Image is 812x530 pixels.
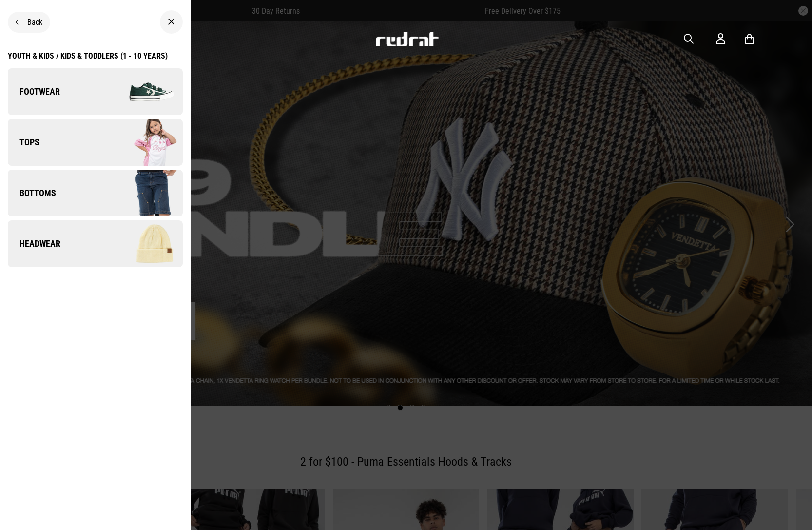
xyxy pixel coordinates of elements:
img: Tops [95,118,182,167]
a: Footwear Footwear [8,68,183,115]
a: Bottoms Bottoms [8,170,183,216]
img: Bottoms [95,169,182,217]
span: Footwear [8,86,60,98]
div: Youth & Kids / Kids & Toddlers (1 - 10 years) [8,51,168,60]
span: Back [27,18,42,27]
a: Headwear Headwear [8,220,183,267]
span: Bottoms [8,187,56,199]
img: Headwear [95,219,182,268]
img: Footwear [95,67,182,116]
a: Tops Tops [8,119,183,166]
span: Tops [8,137,39,148]
img: Redrat logo [375,32,439,46]
span: Headwear [8,238,60,250]
a: Youth & Kids / Kids & Toddlers (1 - 10 years) [8,51,168,68]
